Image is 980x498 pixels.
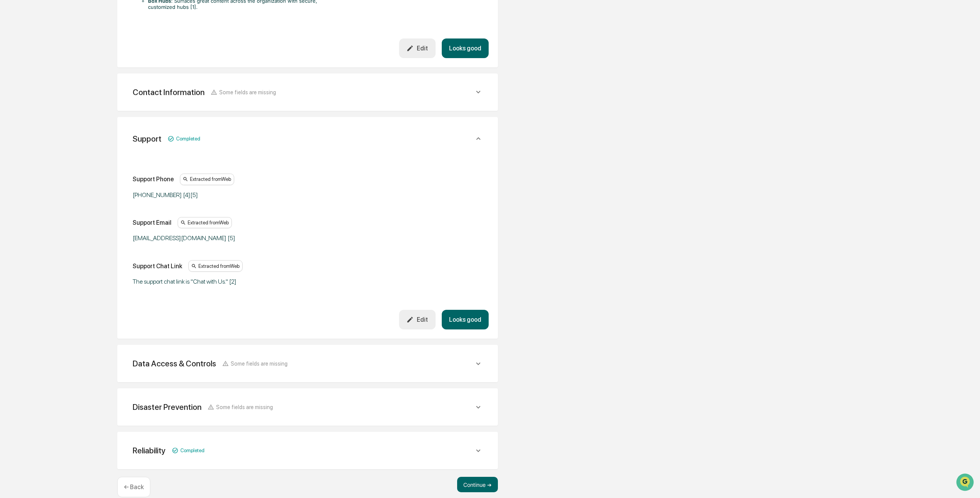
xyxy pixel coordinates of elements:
[133,134,161,144] div: Support
[15,97,50,105] span: Preclearance
[133,402,201,412] div: Disaster Prevention
[406,45,428,52] div: Edit
[231,360,288,367] span: Some fields are missing
[5,94,53,108] a: 🖐️Preclearance
[955,473,976,493] iframe: Open customer support
[26,67,97,73] div: We're available if you need us!
[133,262,182,270] div: Support Chat Link
[20,35,127,43] input: Clear
[133,278,325,285] div: The support chat link is "Chat with Us." [2]
[133,359,216,368] div: Data Access & Controls
[216,404,273,410] span: Some fields are missing
[399,310,436,329] button: Edit
[15,112,48,119] span: Data Lookup
[126,83,489,102] div: Contact InformationSome fields are missing
[56,98,62,104] div: 🗄️
[126,354,489,373] div: Data Access & ControlsSome fields are missing
[26,59,126,67] div: Start new chat
[133,191,325,199] div: [PHONE_NUMBER] [4][5]
[133,175,174,183] div: Support Phone
[180,174,234,185] div: Extracted from Web
[131,61,140,70] button: Start new chat
[126,398,489,416] div: Disaster PreventionSome fields are missing
[188,260,243,272] div: Extracted from Web
[176,136,200,142] span: Completed
[126,441,489,460] div: ReliabilityCompleted
[178,217,232,229] div: Extracted from Web
[126,126,489,151] div: SupportCompleted
[8,112,14,119] div: 🔎
[133,234,325,242] div: [EMAIL_ADDRESS][DOMAIN_NAME] [5]
[77,130,93,136] span: Pylon
[180,448,205,453] span: Completed
[133,87,205,97] div: Contact Information
[133,219,171,226] div: Support Email
[63,97,95,105] span: Attestations
[406,316,428,323] div: Edit
[5,109,52,122] a: 🔎Data Lookup
[54,130,93,136] a: Powered byPylon
[133,446,166,455] div: Reliability
[399,38,436,58] button: Edit
[219,89,276,95] span: Some fields are missing
[8,98,14,104] div: 🖐️
[53,94,98,108] a: 🗄️Attestations
[457,477,498,492] button: Continue ➔
[8,16,140,28] p: How can we help?
[8,59,22,73] img: 1746055101610-c473b297-6a78-478c-a979-82029cc54cd1
[442,310,489,329] button: Looks good
[442,38,489,58] button: Looks good
[124,483,144,491] p: ← Back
